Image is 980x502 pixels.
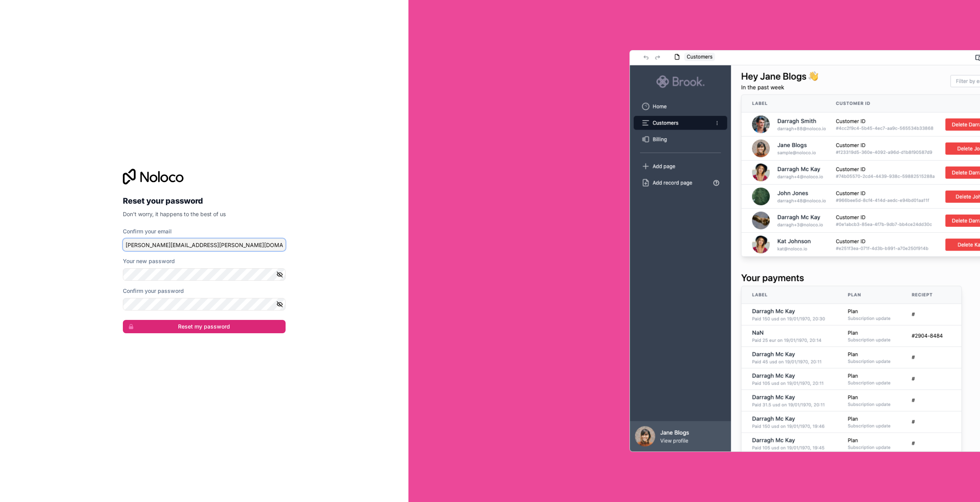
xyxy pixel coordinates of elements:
label: Confirm your password [123,287,184,295]
input: Email address [123,238,286,251]
input: Confirm password [123,298,286,311]
h2: Reset your password [123,194,286,208]
button: Reset my password [123,320,286,333]
label: Confirm your email [123,228,172,235]
p: Don't worry, it happens to the best of us [123,210,286,218]
label: Your new password [123,257,175,265]
input: Password [123,268,286,281]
